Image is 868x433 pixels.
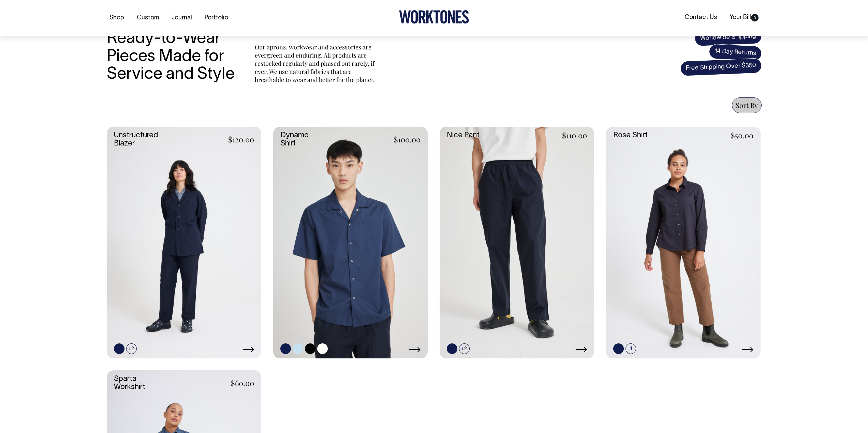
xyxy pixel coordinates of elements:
[680,58,762,76] span: Free Shipping Over $350
[708,44,762,61] span: 14 Day Returns
[682,12,720,23] a: Contact Us
[751,14,759,21] span: 0
[694,29,762,46] span: Worldwide Shipping
[736,100,758,110] span: Sort By
[169,12,195,24] a: Journal
[459,343,470,354] span: +2
[202,12,231,24] a: Portfolio
[255,43,378,84] p: Our aprons, workwear and accessories are evergreen and enduring. All products are restocked regul...
[107,12,127,24] a: Shop
[134,12,162,24] a: Custom
[126,343,137,354] span: +2
[727,12,761,23] a: Your Bill0
[626,343,636,354] span: +1
[107,30,240,84] h3: Ready-to-Wear Pieces Made for Service and Style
